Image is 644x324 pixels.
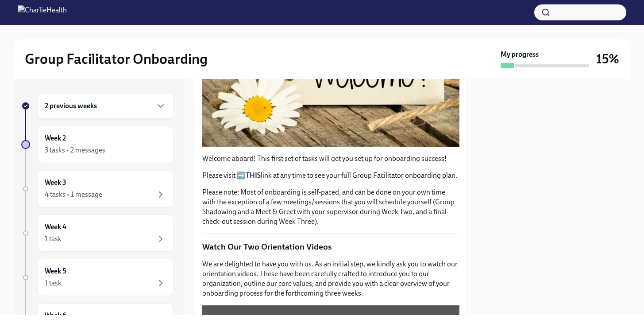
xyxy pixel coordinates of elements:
a: Week 41 task [21,215,174,252]
h3: 15% [596,51,619,67]
div: 3 tasks • 2 messages [45,145,105,155]
p: Welcome aboard! This first set of tasks will get you set up for onboarding success! [202,154,459,164]
p: We are delighted to have you with us. As an initial step, we kindly ask you to watch our orientat... [202,259,459,298]
p: Please visit ➡️ link at any time to see your full Group Facilitator onboarding plan. [202,171,459,180]
div: 2 previous weeks [37,93,174,119]
p: Watch Our Two Orientation Videos [202,241,459,253]
a: Week 51 task [21,259,174,296]
h2: Group Facilitator Onboarding [25,50,208,68]
a: THIS [246,171,261,180]
div: 1 task [45,278,62,288]
h6: 2 previous weeks [45,101,97,111]
div: 1 task [45,234,62,244]
img: CharlieHealth [18,5,67,20]
h6: Week 4 [45,222,66,232]
h6: Week 5 [45,266,66,276]
a: Week 34 tasks • 1 message [21,170,174,207]
a: Week 23 tasks • 2 messages [21,126,174,163]
strong: My progress [501,50,539,59]
div: 4 tasks • 1 message [45,190,102,199]
h6: Week 2 [45,133,66,143]
h6: Week 6 [45,311,66,320]
p: Please note: Most of onboarding is self-paced, and can be done on your own time with the exceptio... [202,187,459,226]
h6: Week 3 [45,178,66,187]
